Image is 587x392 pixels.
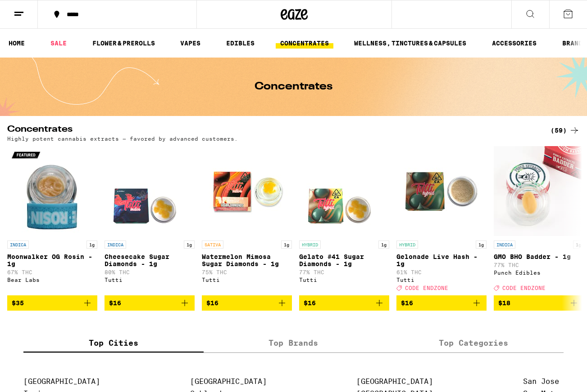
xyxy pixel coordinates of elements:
p: 1g [378,241,389,249]
p: 1g [281,241,292,249]
img: Tutti - Watermelon Mimosa Sugar Diamonds - 1g [202,146,292,236]
a: VAPES [176,38,205,49]
a: SALE [46,38,71,49]
span: CODE ENDZONE [405,285,448,291]
div: Tutti [202,277,292,283]
span: CODE ENDZONE [502,285,546,291]
label: Top Cities [23,333,204,352]
p: INDICA [7,241,29,249]
label: Top Categories [383,333,564,352]
p: Gelonade Live Hash - 1g [396,253,487,267]
a: [GEOGRAPHIC_DATA] [23,377,100,386]
button: Add to bag [7,295,97,311]
span: $18 [498,299,510,307]
div: Punch Edibles [494,270,584,276]
p: HYBRID [396,241,418,249]
p: SATIVA [202,241,223,249]
span: Hi. Need any help? [5,6,65,13]
h2: Concentrates [7,125,536,136]
span: $16 [401,299,413,307]
a: San Jose [523,377,559,386]
button: Add to bag [202,295,292,311]
p: 67% THC [7,269,97,275]
span: $16 [206,299,218,307]
a: ACCESSORIES [487,38,541,49]
a: Open page for Gelonade Live Hash - 1g from Tutti [396,146,487,295]
button: Add to bag [494,295,584,311]
img: Bear Labs - Moonwalker OG Rosin - 1g [7,146,97,236]
p: 77% THC [494,262,584,268]
a: EDIBLES [222,38,259,49]
a: Open page for Watermelon Mimosa Sugar Diamonds - 1g from Tutti [202,146,292,295]
p: GMO BHO Badder - 1g [494,253,584,260]
p: 77% THC [299,269,389,275]
p: 1g [184,241,195,249]
div: tabs [23,333,564,353]
img: Tutti - Gelato #41 Sugar Diamonds - 1g [299,146,389,236]
span: $16 [109,299,121,307]
p: 80% THC [105,269,195,275]
span: $16 [304,299,316,307]
p: Moonwalker OG Rosin - 1g [7,253,97,267]
a: Open page for GMO BHO Badder - 1g from Punch Edibles [494,146,584,295]
p: Watermelon Mimosa Sugar Diamonds - 1g [202,253,292,267]
p: INDICA [494,241,515,249]
img: Tutti - Cheesecake Sugar Diamonds - 1g [105,146,195,236]
a: WELLNESS, TINCTURES & CAPSULES [350,38,471,49]
p: 1g [573,241,584,249]
div: Bear Labs [7,277,97,283]
a: FLOWER & PREROLLS [88,38,159,49]
img: Tutti - Gelonade Live Hash - 1g [396,146,487,236]
a: CONCENTRATES [276,38,333,49]
div: Tutti [105,277,195,283]
p: Gelato #41 Sugar Diamonds - 1g [299,253,389,267]
p: 75% THC [202,269,292,275]
button: Add to bag [396,295,487,311]
p: 61% THC [396,269,487,275]
span: $35 [12,299,24,307]
label: Top Brands [204,333,384,352]
h1: Concentrates [255,81,332,92]
div: Tutti [396,277,487,283]
p: 1g [476,241,487,249]
a: Open page for Cheesecake Sugar Diamonds - 1g from Tutti [105,146,195,295]
a: [GEOGRAPHIC_DATA] [190,377,267,386]
img: Punch Edibles - GMO BHO Badder - 1g [494,146,584,236]
p: HYBRID [299,241,321,249]
a: [GEOGRAPHIC_DATA] [356,377,433,386]
div: Tutti [299,277,389,283]
p: Highly potent cannabis extracts — favored by advanced customers. [7,136,238,142]
a: Open page for Moonwalker OG Rosin - 1g from Bear Labs [7,146,97,295]
p: INDICA [105,241,126,249]
p: Cheesecake Sugar Diamonds - 1g [105,253,195,267]
p: 1g [86,241,97,249]
a: (59) [551,125,580,136]
a: HOME [4,38,29,49]
button: Add to bag [105,295,195,311]
a: Open page for Gelato #41 Sugar Diamonds - 1g from Tutti [299,146,389,295]
button: Add to bag [299,295,389,311]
